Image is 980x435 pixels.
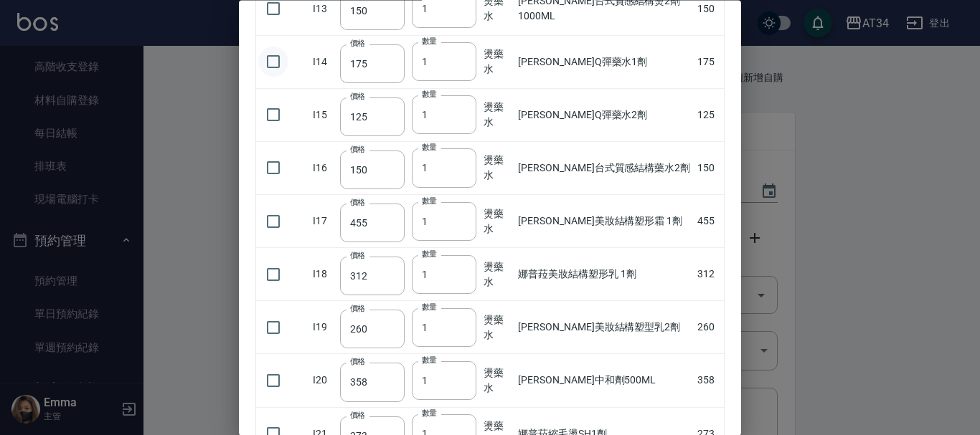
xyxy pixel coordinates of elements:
td: I16 [309,142,336,195]
td: 燙藥水 [480,142,514,195]
label: 數量 [422,196,437,206]
label: 數量 [422,302,437,312]
td: 燙藥水 [480,301,514,354]
label: 價格 [350,251,365,262]
td: I18 [309,248,336,301]
label: 數量 [422,408,437,419]
td: 455 [694,195,724,248]
td: 燙藥水 [480,89,514,142]
label: 數量 [422,143,437,153]
td: [PERSON_NAME]中和劑500ML [514,354,694,407]
td: 312 [694,248,724,301]
td: 燙藥水 [480,248,514,301]
label: 價格 [350,144,365,155]
td: I17 [309,195,336,248]
label: 數量 [422,90,437,100]
td: 燙藥水 [480,354,514,407]
label: 數量 [422,37,437,47]
label: 價格 [350,410,365,421]
td: [PERSON_NAME]台式質感結構藥水2劑 [514,142,694,195]
td: 358 [694,354,724,407]
td: [PERSON_NAME]美妝結構塑形霜 1劑 [514,195,694,248]
td: I20 [309,354,336,407]
td: 260 [694,301,724,354]
td: I15 [309,89,336,142]
td: I19 [309,301,336,354]
label: 數量 [422,249,437,259]
td: 燙藥水 [480,36,514,89]
td: 娜普菈美妝結構塑形乳 1劑 [514,248,694,301]
label: 數量 [422,355,437,365]
label: 價格 [350,304,365,315]
td: [PERSON_NAME]Q彈藥水1劑 [514,36,694,89]
label: 價格 [350,38,365,49]
td: 125 [694,89,724,142]
td: [PERSON_NAME]美妝結構塑型乳2劑 [514,301,694,354]
td: I14 [309,36,336,89]
label: 價格 [350,198,365,209]
td: 150 [694,142,724,195]
label: 價格 [350,357,365,368]
td: 175 [694,36,724,89]
td: 燙藥水 [480,195,514,248]
label: 價格 [350,91,365,102]
td: [PERSON_NAME]Q彈藥水2劑 [514,89,694,142]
